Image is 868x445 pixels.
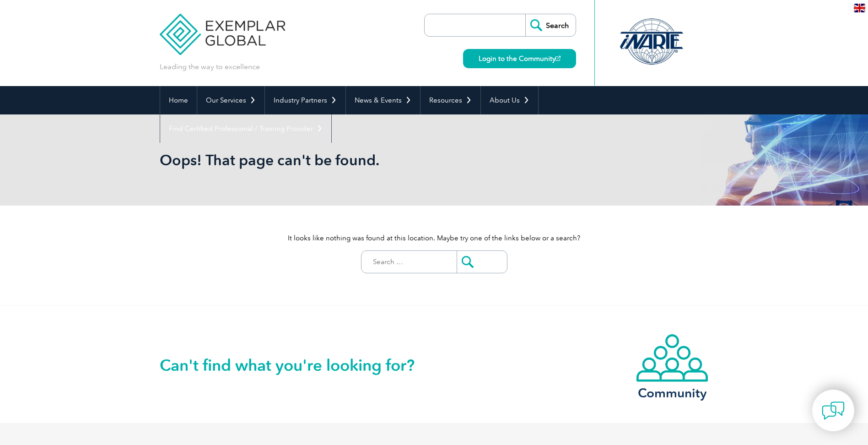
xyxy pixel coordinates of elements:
a: Home [160,86,197,114]
img: en [854,4,865,12]
input: Search [525,14,576,36]
h3: Community [636,387,709,399]
h2: Can't find what you're looking for? [160,358,434,373]
img: icon-community.webp [636,333,709,383]
h1: Oops! That page can't be found. [160,151,511,169]
a: Resources [421,86,480,114]
a: Industry Partners [265,86,345,114]
img: open_square.png [555,56,561,61]
a: About Us [481,86,538,114]
a: News & Events [346,86,420,114]
p: Leading the way to excellence [160,62,260,72]
a: Find Certified Professional / Training Provider [160,114,331,143]
a: Our Services [197,86,264,114]
input: Submit [457,251,507,273]
p: It looks like nothing was found at this location. Maybe try one of the links below or a search? [160,233,709,243]
a: Community [636,333,709,399]
a: Login to the Community [463,49,576,68]
img: contact-chat.png [822,399,845,422]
